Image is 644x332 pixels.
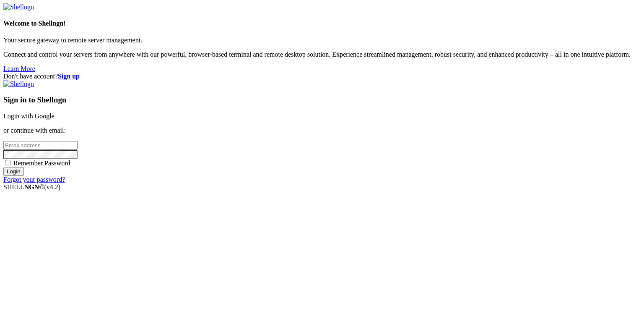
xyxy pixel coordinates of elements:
b: NGN [24,183,39,191]
input: Email address [3,141,78,150]
span: SHELL © [3,183,60,191]
span: Remember Password [13,159,70,167]
img: Shellngn [3,3,34,11]
h4: Welcome to Shellngn! [3,20,641,27]
a: Forgot your password? [3,176,65,183]
div: Don't have account? [3,73,641,80]
p: or continue with email: [3,127,641,134]
p: Connect and control your servers from anywhere with our powerful, browser-based terminal and remo... [3,51,641,58]
a: Learn More [3,65,35,72]
input: Remember Password [5,160,10,165]
a: Sign up [58,73,80,80]
a: Login with Google [3,112,55,120]
h3: Sign in to Shellngn [3,95,641,105]
img: Shellngn [3,80,34,88]
span: 4.2.0 [44,183,61,191]
input: Login [3,167,24,176]
p: Your secure gateway to remote server management. [3,37,641,44]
